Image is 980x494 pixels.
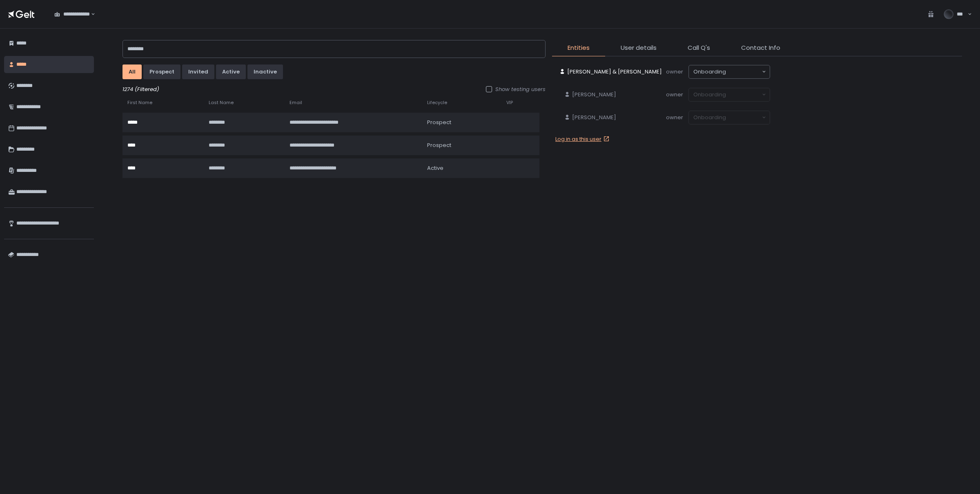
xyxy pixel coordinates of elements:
[506,100,513,106] span: VIP
[143,65,180,79] button: prospect
[49,6,95,23] div: Search for option
[127,100,152,106] span: First Name
[247,65,283,79] button: inactive
[572,114,616,121] span: [PERSON_NAME]
[216,65,246,79] button: active
[90,10,90,18] input: Search for option
[556,65,665,79] a: [PERSON_NAME] & [PERSON_NAME]
[561,111,619,125] a: [PERSON_NAME]
[427,142,451,149] span: prospect
[567,68,662,76] span: [PERSON_NAME] & [PERSON_NAME]
[122,65,142,79] button: All
[621,43,657,53] span: User details
[182,65,214,79] button: invited
[149,68,174,76] div: prospect
[666,91,683,98] span: owner
[561,88,619,102] a: [PERSON_NAME]
[689,65,770,78] div: Search for option
[290,100,302,106] span: Email
[726,68,761,76] input: Search for option
[129,68,136,76] div: All
[222,68,240,76] div: active
[122,86,546,93] div: 1274 (Filtered)
[555,136,611,143] a: Log in as this user
[188,68,208,76] div: invited
[572,91,616,98] span: [PERSON_NAME]
[741,43,780,53] span: Contact Info
[427,119,451,126] span: prospect
[688,43,710,53] span: Call Q's
[666,113,683,121] span: owner
[568,43,590,53] span: Entities
[209,100,234,106] span: Last Name
[254,68,277,76] div: inactive
[666,68,683,76] span: owner
[427,100,447,106] span: Lifecycle
[693,68,726,76] span: onboarding
[427,165,443,172] span: active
